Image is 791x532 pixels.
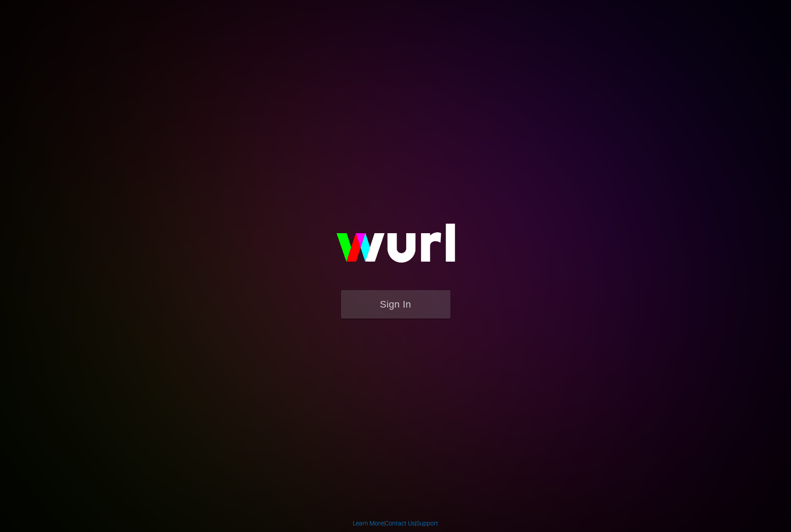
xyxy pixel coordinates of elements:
img: wurl-logo-on-black-223613ac3d8ba8fe6dc639794a292ebdb59501304c7dfd60c99c58986ef67473.svg [308,205,483,290]
a: Support [416,520,438,527]
a: Learn More [353,520,383,527]
div: | | [353,519,438,528]
a: Contact Us [385,520,415,527]
button: Sign In [341,290,450,318]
